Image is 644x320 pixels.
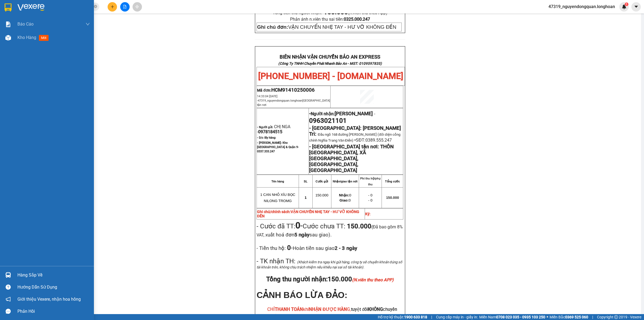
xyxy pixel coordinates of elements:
span: Cước chưa TT: [257,222,403,238]
span: 0978184515 [258,129,282,134]
span: 150.000 [315,193,328,197]
strong: Ghi chú/chính sách: [257,210,359,218]
span: 47319_nguyendongquan.longhoan [544,3,619,10]
strong: 0 [286,244,291,251]
button: file-add [120,2,130,12]
span: Miền Nam [479,314,545,320]
strong: Tổng cước [385,180,400,183]
img: solution-icon [5,21,11,27]
span: CHỊ NGA - [257,124,290,134]
strong: PHIẾU DÁN LÊN HÀNG [38,2,108,10]
span: 1 [625,2,627,6]
span: Kho hàng [17,35,36,40]
img: warehouse-icon [5,272,11,278]
span: - [354,137,356,143]
span: - [373,111,375,116]
span: 150.000 [386,196,399,200]
button: plus [108,2,117,12]
span: - [PERSON_NAME]: Kho [GEOGRAPHIC_DATA] & Quận 9- [257,141,299,153]
div: Hàng sắp về [17,271,90,279]
sup: 1 [625,2,628,6]
span: mới [39,35,49,41]
span: | [431,314,432,320]
span: 150.000 [328,275,394,283]
strong: 1900 633 818 [404,315,427,319]
span: 0963021101 [309,117,347,124]
em: (N.viên thu theo APP) [352,277,394,282]
span: question-circle [6,285,11,290]
div: Hướng dẫn sử dụng [17,283,90,291]
span: 47319_nguyendongquan.longhoan [257,99,330,107]
strong: 0708 023 035 - 0935 103 250 [496,315,545,319]
strong: - Người gửi: [257,125,273,129]
strong: 150.000 [347,222,371,230]
strong: - [309,111,373,117]
span: - [GEOGRAPHIC_DATA]: [PERSON_NAME] Trì: [309,125,401,137]
strong: 5 ngày [294,232,309,238]
strong: - [GEOGRAPHIC_DATA] tận nơi: [309,144,379,150]
span: SĐT: [356,138,365,143]
strong: CSKH: [15,18,28,23]
strong: Tên hàng [271,180,284,183]
span: Mã đơn: [257,88,315,92]
span: CẢNH BÁO LỪA ĐẢO: [257,290,347,300]
strong: Giao: [339,198,349,202]
strong: 2 - 3 [335,245,357,251]
strong: THÔN [GEOGRAPHIC_DATA], XÃ [GEOGRAPHIC_DATA], [GEOGRAPHIC_DATA], [GEOGRAPHIC_DATA] [309,144,394,173]
span: 14:33:04 [DATE] - [257,95,330,107]
strong: Cước gửi [316,180,328,183]
strong: - D/c lấy hàng: [257,136,276,139]
span: ngày [346,245,357,251]
strong: Nhận/giao tận nơi [333,180,357,183]
span: - TK nhận TH: [257,257,295,265]
span: - 0 [368,193,372,197]
span: - [286,244,357,251]
strong: Ký: [365,212,371,216]
button: aim [133,2,142,12]
span: close-circle [94,5,97,8]
strong: THANH TOÁN [275,307,303,312]
span: 0 [339,193,351,197]
span: aim [135,5,139,9]
strong: Ghi chú đơn: [257,24,288,30]
strong: (Công Ty TNHH Chuyển Phát Nhanh Bảo An - MST: 0109597835) [278,62,382,66]
span: 1 [305,196,306,200]
span: CHỈ khi G, [267,307,351,312]
span: copyright [614,315,618,319]
span: (Khách kiểm tra ngay khi gửi hàng, công ty sẽ chuyển khoản đúng số tài khoản trên, không chịu trá... [257,260,402,269]
span: uất hoá đơn sau giao). [268,232,331,238]
span: CÔNG TY TNHH CHUYỂN PHÁT NHANH BẢO AN [42,18,107,28]
span: Hỗ trợ kỹ thuật: [378,314,427,320]
strong: Phí thu hộ/phụ thu [360,177,380,186]
span: plus [111,5,114,9]
div: Phản hồi [17,307,90,315]
img: logo-vxr [5,3,12,12]
span: Hoàn tiền sau giao [293,245,357,251]
span: [PHONE_NUMBER] - [DOMAIN_NAME] [258,71,403,81]
span: [PHONE_NUMBER] [2,18,41,28]
span: caret-down [634,4,639,9]
img: icon-new-feature [622,4,627,9]
span: Cung cấp máy in - giấy in: [436,314,478,320]
span: | [592,314,593,320]
span: file-add [123,5,127,9]
span: Ngày in phiếu: 12:52 ngày [36,11,110,16]
strong: 0 [295,220,300,231]
span: Người nhận: [311,111,373,116]
span: (n.viên thu theo App) [324,10,387,15]
span: VẬN CHUYỂN NHẸ TAY - HƯ VỠ KHÔNG ĐỀN [257,24,396,30]
span: Tổng tiền thu người nhận: [273,10,387,15]
span: 0337.333.247 [257,150,275,153]
span: close-circle [94,4,97,9]
span: Báo cáo [17,21,34,27]
span: VẬN CHUYỂN NHẸ TAY - HƯ VỠ KHÔNG ĐỀN [257,210,359,218]
strong: NHẬN ĐƯỢC HÀN [309,307,347,312]
span: ⚪️ [547,316,548,318]
span: Đầu ngõ 168 đường [PERSON_NAME] (đối diện cổng chính Nghĩa Trang Văn Điển) [309,132,400,142]
span: - 0 [368,198,372,202]
span: Mã đơn: HCM91410250005 [2,33,83,40]
strong: KHÔNG [368,307,383,312]
img: warehouse-icon [5,35,11,41]
strong: SL [304,180,308,183]
span: HCM91410250006 [271,87,315,93]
